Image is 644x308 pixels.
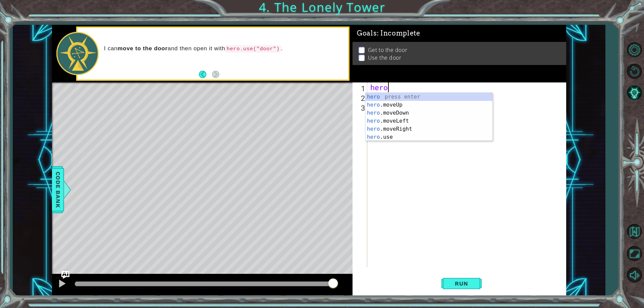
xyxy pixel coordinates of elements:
[377,29,420,37] span: : Incomplete
[368,54,401,61] p: Use the door
[354,103,367,113] div: 3
[53,169,63,210] span: Code Bank
[118,45,168,52] strong: move to the door
[625,40,644,60] button: Level Options
[357,29,420,38] span: Goals
[354,83,367,93] div: 1
[55,278,69,291] button: Ctrl + P: Play
[212,71,219,78] button: Next
[368,46,407,54] p: Get to the door
[354,93,367,103] div: 2
[625,265,644,285] button: Mute
[448,280,475,287] span: Run
[441,273,482,295] button: Shift+Enter: Run current code.
[104,45,343,53] p: I can and then open it with .
[61,271,69,279] button: Ask AI
[625,62,644,81] button: Restart Level
[225,45,281,53] code: hero.use("door")
[52,82,362,280] div: Level Map
[625,222,644,241] button: Back to Map
[625,83,644,103] button: AI Hint
[625,244,644,263] button: Maximize Browser
[625,221,644,243] a: Back to Map
[199,71,212,78] button: Back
